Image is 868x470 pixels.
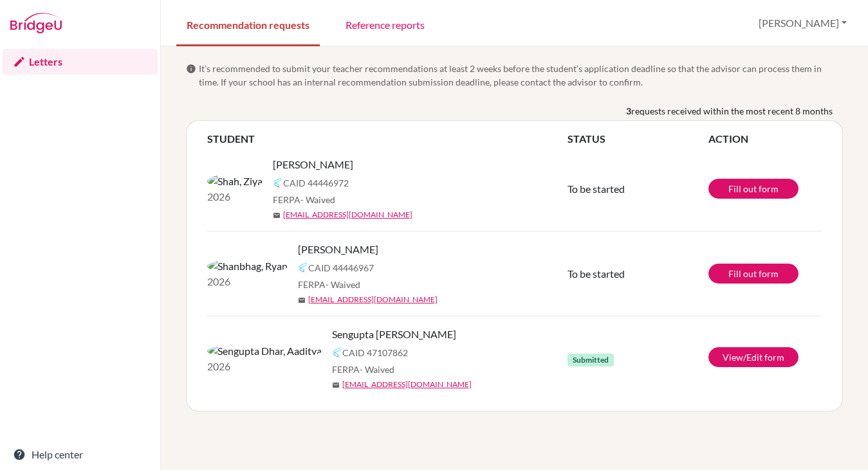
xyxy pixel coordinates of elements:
[708,179,799,199] a: Fill out form
[753,11,853,35] button: [PERSON_NAME]
[298,296,306,304] span: mail
[332,347,342,357] img: Common App logo
[300,194,335,205] span: - Waived
[298,262,308,273] img: Common App logo
[332,363,394,376] span: FERPA
[176,2,320,46] a: Recommendation requests
[207,258,288,274] img: Shanbhag, Ryan
[626,104,631,118] b: 3
[283,209,412,221] a: [EMAIL_ADDRESS][DOMAIN_NAME]
[326,279,360,290] span: - Waived
[342,346,408,359] span: CAID 47107862
[273,212,281,219] span: mail
[342,379,472,390] a: [EMAIL_ADDRESS][DOMAIN_NAME]
[273,177,283,188] img: Common App logo
[360,364,394,375] span: - Waived
[708,131,822,147] th: ACTION
[332,381,340,389] span: mail
[186,64,196,74] span: info
[3,442,158,467] a: Help center
[631,104,833,118] span: requests received within the most recent 8 months
[298,278,360,291] span: FERPA
[207,274,288,289] p: 2026
[335,2,435,46] a: Reference reports
[708,264,799,284] a: Fill out form
[207,131,568,147] th: STUDENT
[273,157,353,172] span: [PERSON_NAME]
[207,359,322,374] p: 2026
[308,261,374,275] span: CAID 44446967
[273,193,335,206] span: FERPA
[708,347,799,367] a: View/Edit form
[283,176,349,190] span: CAID 44446972
[332,327,456,342] span: Sengupta [PERSON_NAME]
[207,189,263,204] p: 2026
[568,354,614,366] span: Submitted
[298,242,378,257] span: [PERSON_NAME]
[207,174,263,189] img: Shah, Ziya
[207,343,322,359] img: Sengupta Dhar, Aaditya
[568,267,625,280] span: To be started
[568,131,708,147] th: STATUS
[10,13,62,33] img: Bridge-U
[308,294,438,305] a: [EMAIL_ADDRESS][DOMAIN_NAME]
[3,49,158,75] a: Letters
[199,62,843,89] span: It’s recommended to submit your teacher recommendations at least 2 weeks before the student’s app...
[568,183,625,195] span: To be started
